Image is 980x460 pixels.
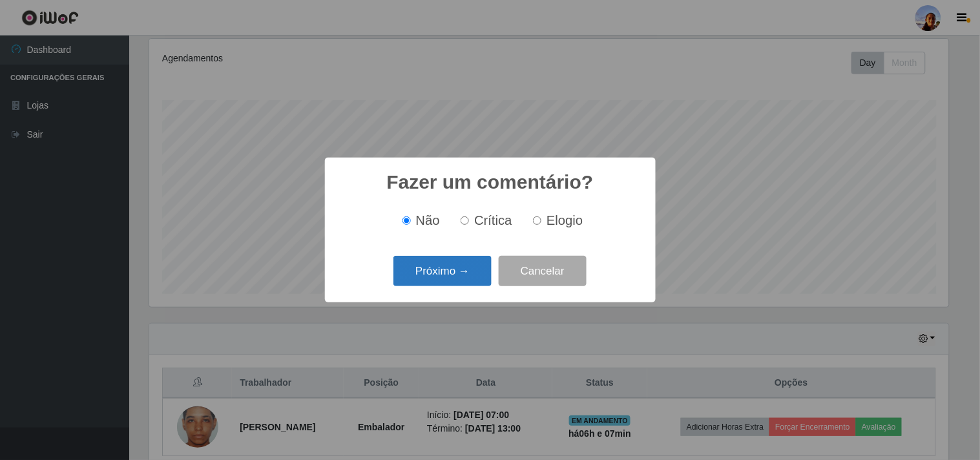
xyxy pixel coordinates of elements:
span: Não [416,213,440,227]
input: Elogio [533,216,541,225]
h2: Fazer um comentário? [386,171,593,194]
input: Crítica [461,216,469,225]
input: Não [402,216,411,225]
button: Cancelar [499,256,587,286]
button: Próximo → [393,256,492,286]
span: Crítica [474,213,512,227]
span: Elogio [547,213,583,227]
